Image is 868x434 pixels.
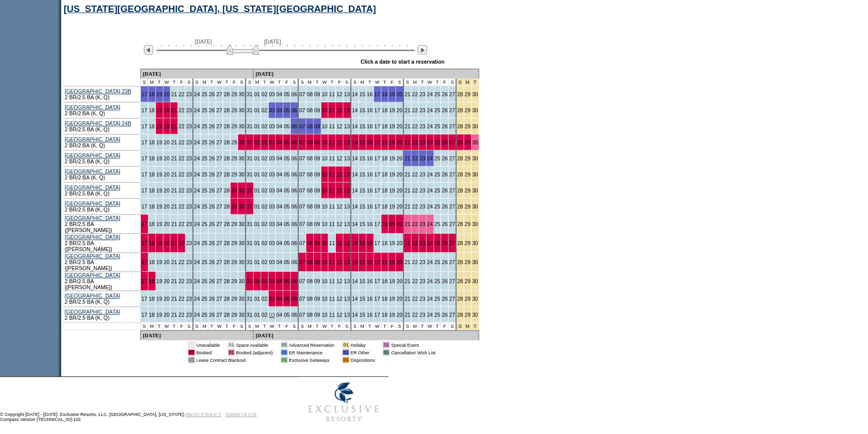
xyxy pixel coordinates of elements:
[307,91,313,97] a: 08
[186,107,192,113] a: 23
[367,91,373,97] a: 16
[262,187,268,193] a: 02
[427,123,433,129] a: 24
[427,155,433,161] a: 24
[314,139,320,145] a: 09
[322,139,328,145] a: 10
[231,171,237,177] a: 29
[417,45,427,55] img: Next
[344,139,350,145] a: 13
[247,171,253,177] a: 31
[209,171,215,177] a: 26
[284,155,290,161] a: 05
[239,107,245,113] a: 30
[449,91,455,97] a: 27
[216,155,223,161] a: 27
[141,107,147,113] a: 17
[201,139,207,145] a: 25
[201,91,207,97] a: 25
[359,123,365,129] a: 15
[201,123,207,129] a: 25
[389,123,395,129] a: 19
[216,187,223,193] a: 27
[389,107,395,113] a: 19
[164,107,170,113] a: 20
[247,187,253,193] a: 31
[276,107,282,113] a: 04
[186,123,192,129] a: 23
[164,155,170,161] a: 20
[194,123,200,129] a: 24
[65,88,131,94] a: [GEOGRAPHIC_DATA] 23B
[472,91,478,97] a: 30
[404,91,410,97] a: 21
[435,139,441,145] a: 25
[359,91,365,97] a: 15
[178,155,184,161] a: 22
[322,171,328,177] a: 10
[276,91,282,97] a: 04
[314,91,320,97] a: 09
[178,187,184,193] a: 22
[178,91,184,97] a: 22
[171,107,177,113] a: 21
[367,139,373,145] a: 16
[291,139,297,145] a: 06
[367,107,373,113] a: 16
[194,171,200,177] a: 24
[404,123,410,129] a: 21
[164,91,170,97] a: 20
[65,120,131,126] a: [GEOGRAPHIC_DATA] 24B
[396,139,402,145] a: 20
[284,139,290,145] a: 05
[262,139,268,145] a: 02
[472,171,478,177] a: 30
[427,91,433,97] a: 24
[435,107,441,113] a: 25
[254,139,260,145] a: 01
[442,91,448,97] a: 26
[201,107,207,113] a: 25
[344,91,350,97] a: 13
[224,139,230,145] a: 28
[186,187,192,193] a: 23
[382,155,388,161] a: 18
[276,139,282,145] a: 04
[171,187,177,193] a: 21
[449,139,455,145] a: 27
[291,91,297,97] a: 06
[472,123,478,129] a: 30
[404,155,410,161] a: 21
[239,139,245,145] a: 30
[209,107,215,113] a: 26
[239,187,245,193] a: 30
[216,171,223,177] a: 27
[419,139,425,145] a: 23
[359,107,365,113] a: 15
[435,171,441,177] a: 25
[396,123,402,129] a: 20
[389,139,395,145] a: 19
[291,123,297,129] a: 06
[382,123,388,129] a: 18
[149,123,155,129] a: 18
[329,107,335,113] a: 11
[194,91,200,97] a: 24
[201,171,207,177] a: 25
[231,91,237,97] a: 29
[178,171,184,177] a: 22
[404,171,410,177] a: 21
[269,187,275,193] a: 03
[329,139,335,145] a: 11
[64,4,376,14] a: [US_STATE][GEOGRAPHIC_DATA], [US_STATE][GEOGRAPHIC_DATA]
[209,155,215,161] a: 26
[359,171,365,177] a: 15
[299,123,305,129] a: 07
[224,187,230,193] a: 28
[201,187,207,193] a: 25
[336,171,342,177] a: 12
[449,171,455,177] a: 27
[269,139,275,145] a: 03
[367,171,373,177] a: 16
[209,91,215,97] a: 26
